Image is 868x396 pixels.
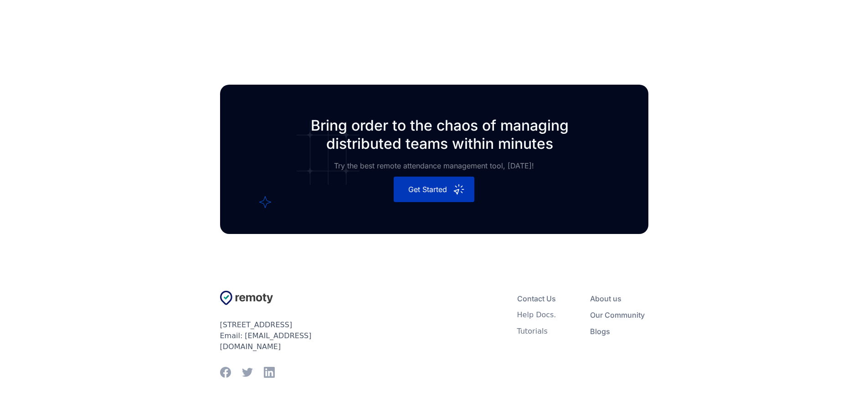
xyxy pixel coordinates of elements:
[334,160,534,171] div: Try the best remote attendance management tool, [DATE]!
[405,184,452,195] div: Get Started
[590,290,621,307] a: About us
[590,310,645,320] div: Our Community
[220,320,366,352] div: [STREET_ADDRESS] Email: [EMAIL_ADDRESS][DOMAIN_NAME]
[394,177,474,202] a: Get Started
[517,323,548,340] a: Tutorials
[220,290,366,305] a: Untitled UI logotextLogo
[517,290,556,307] a: Contact Us
[590,323,610,340] a: Blogs
[590,307,645,323] a: Our Community
[308,117,572,152] h1: Bring order to the chaos of managing distributed teams within minutes
[590,294,621,303] div: About us
[220,290,273,305] img: Untitled UI logotext
[517,294,556,303] div: Contact Us
[517,307,556,323] a: Help Docs.
[590,327,610,336] div: Blogs
[517,310,556,320] div: Help Docs.
[517,327,548,336] div: Tutorials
